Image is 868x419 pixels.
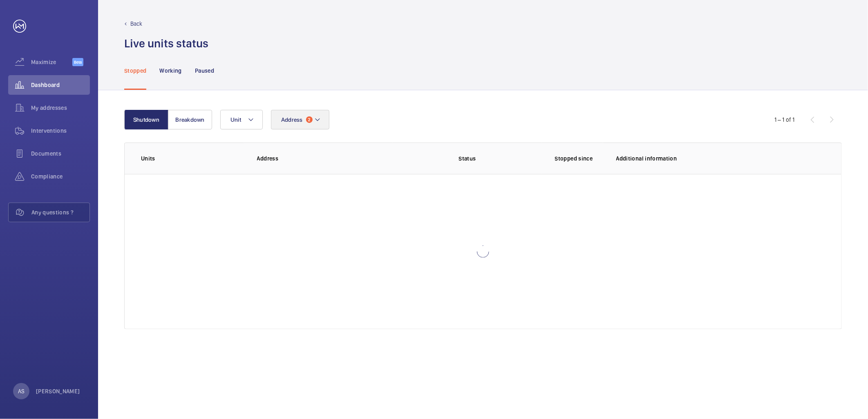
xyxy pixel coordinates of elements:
span: Beta [72,58,83,66]
p: Stopped [124,67,146,75]
button: Unit [220,110,263,129]
span: Maximize [31,58,72,66]
span: Any questions ? [31,208,89,216]
span: Dashboard [31,81,90,89]
h1: Live units status [124,36,208,51]
p: Working [159,67,181,75]
p: Status [398,154,536,163]
span: Unit [230,116,241,123]
p: Address [257,154,393,163]
p: Paused [195,67,214,75]
span: 2 [306,116,313,123]
div: 1 – 1 of 1 [774,116,795,124]
p: Units [141,154,244,163]
p: AS [18,387,25,395]
p: Stopped since [555,154,603,163]
button: Breakdown [168,110,212,129]
p: Back [130,20,143,28]
button: Shutdown [124,110,168,129]
p: Additional information [616,154,825,163]
span: Address [281,116,303,123]
span: Documents [31,149,90,158]
span: My addresses [31,104,90,112]
span: Compliance [31,172,90,181]
button: Address2 [271,110,329,129]
span: Interventions [31,127,90,135]
p: [PERSON_NAME] [36,387,80,395]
